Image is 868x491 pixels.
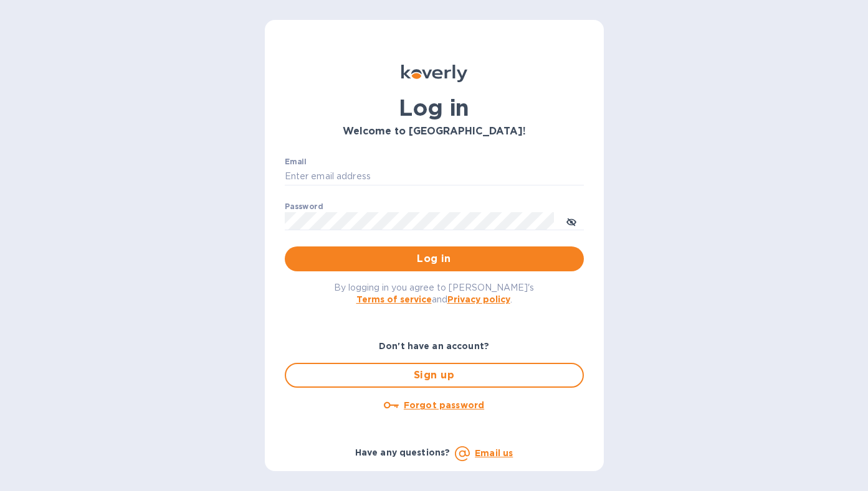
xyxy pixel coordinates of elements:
[285,158,307,166] label: Email
[404,400,484,410] u: Forgot password
[475,448,513,458] a: Email us
[379,341,489,351] b: Don't have an account?
[285,167,584,186] input: Enter email address
[285,246,584,271] button: Log in
[296,368,573,383] span: Sign up
[295,251,574,266] span: Log in
[285,126,584,138] h3: Welcome to [GEOGRAPHIC_DATA]!
[285,203,323,210] label: Password
[355,447,451,457] b: Have any questions?
[447,294,510,304] a: Privacy policy
[285,363,584,388] button: Sign up
[334,283,534,304] span: By logging in you agree to [PERSON_NAME]'s and .
[401,65,467,82] img: Koverly
[559,208,584,233] button: toggle password visibility
[356,294,432,304] a: Terms of service
[285,95,584,121] h1: Log in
